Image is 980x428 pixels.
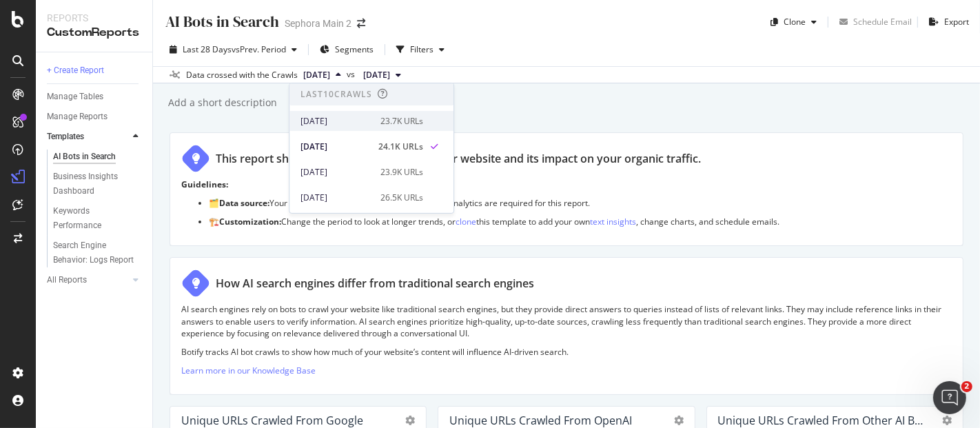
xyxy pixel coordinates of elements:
[216,276,534,292] div: How AI search engines differ from traditional search engines
[53,204,143,233] a: Keywords Performance
[53,238,143,267] a: Search Engine Behavior: Logs Report
[181,179,228,190] strong: Guidelines:
[47,130,84,144] div: Templates
[47,90,143,104] a: Manage Tables
[285,17,351,30] div: Sephora Main 2
[391,39,450,61] button: Filters
[181,303,952,338] p: AI search engines rely on bots to crawl your website like traditional search engines, but they pr...
[456,216,476,227] a: clone
[47,273,87,287] div: All Reports
[961,381,972,392] span: 2
[303,69,330,81] span: 2025 Aug. 27th
[47,130,129,144] a: Templates
[209,216,952,227] p: 🏗️ Change the period to look at longer trends, or this template to add your own , change charts, ...
[53,150,143,164] a: AI Bots in Search
[923,11,969,33] button: Export
[944,16,969,28] div: Export
[300,166,372,179] div: [DATE]
[47,90,103,104] div: Manage Tables
[170,257,963,395] div: How AI search engines differ from traditional search enginesAI search engines rely on bots to cra...
[183,43,232,55] span: Last 28 Days
[357,19,365,28] div: arrow-right-arrow-left
[164,11,279,32] div: AI Bots in Search
[164,39,303,61] button: Last 28 DaysvsPrev. Period
[170,132,963,246] div: This report shows AI bot interaction with your website and its impact on your organic traffic.Gui...
[232,43,286,55] span: vs Prev. Period
[47,110,143,124] a: Manage Reports
[410,43,433,55] div: Filters
[933,381,966,414] iframe: Intercom live chat
[167,96,277,110] div: Add a short description
[784,16,806,28] div: Clone
[53,204,130,233] div: Keywords Performance
[300,115,372,128] div: [DATE]
[186,69,298,81] div: Data crossed with the Crawls
[300,192,372,204] div: [DATE]
[380,115,423,128] div: 23.7K URLs
[300,88,372,100] div: Last 10 Crawls
[300,141,370,153] div: [DATE]
[347,68,358,81] span: vs
[53,170,132,198] div: Business Insights Dashboard
[358,67,407,83] button: [DATE]
[181,365,316,376] a: Learn more in our Knowledge Base
[47,25,141,41] div: CustomReports
[380,166,423,179] div: 23.9K URLs
[181,346,952,358] p: Botify tracks AI bot crawls to show how much of your website’s content will influence AI-driven s...
[47,63,104,78] div: + Create Report
[718,414,928,427] div: Unique URLs Crawled from Other AI Bots
[314,39,379,61] button: Segments
[590,216,636,227] a: text insights
[449,414,632,427] div: Unique URLs Crawled from OpenAI
[335,43,374,55] span: Segments
[53,170,143,198] a: Business Insights Dashboard
[363,69,390,81] span: 2025 Jul. 24th
[834,11,912,33] button: Schedule Email
[298,67,347,83] button: [DATE]
[219,197,269,209] strong: Data source:
[380,192,423,204] div: 26.5K URLs
[53,150,116,164] div: AI Bots in Search
[47,11,141,25] div: Reports
[765,11,822,33] button: Clone
[219,216,281,227] strong: Customization:
[47,273,129,287] a: All Reports
[47,110,108,124] div: Manage Reports
[47,63,143,78] a: + Create Report
[853,16,912,28] div: Schedule Email
[209,197,952,209] p: 🗂️ Your log data, , and third-party analytics are required for this report.
[378,141,423,153] div: 24.1K URLs
[181,414,363,427] div: Unique URLs Crawled from Google
[53,238,134,267] div: Search Engine Behavior: Logs Report
[216,151,701,167] div: This report shows AI bot interaction with your website and its impact on your organic traffic.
